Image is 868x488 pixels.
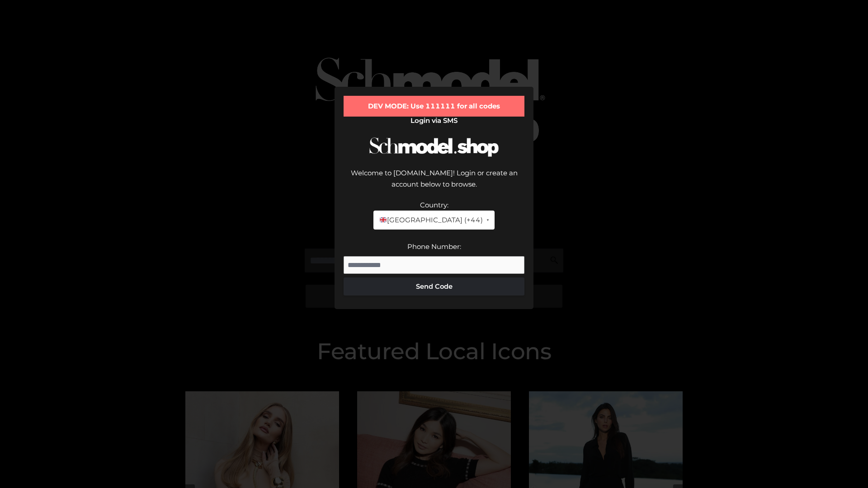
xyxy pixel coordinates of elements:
label: Phone Number: [407,242,461,251]
div: Welcome to [DOMAIN_NAME]! Login or create an account below to browse. [344,167,524,199]
label: Country: [420,201,448,209]
span: [GEOGRAPHIC_DATA] (+44) [379,214,482,226]
img: 🇬🇧 [380,216,387,223]
h2: Login via SMS [344,117,524,125]
img: Schmodel Logo [366,129,502,165]
div: DEV MODE: Use 111111 for all codes [344,96,524,117]
button: Send Code [344,277,524,296]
